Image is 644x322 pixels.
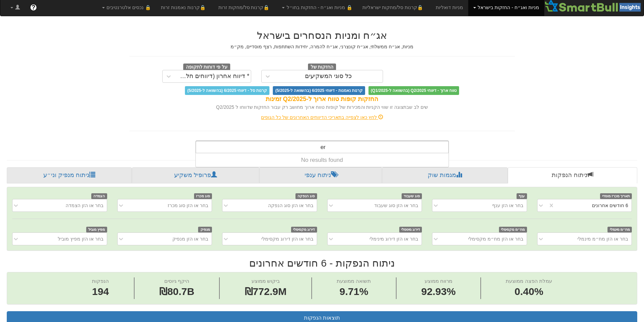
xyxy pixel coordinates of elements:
div: בחר או הזן דירוג מקסימלי [261,236,313,242]
div: בחר או הזן הצמדה [66,202,103,209]
span: החזקות של [308,64,336,71]
span: מנפיק [198,227,212,232]
a: ניתוח מנפיק וני״ע [7,167,132,183]
h2: אג״ח ומניות הנסחרים בישראל [129,30,515,41]
span: על פי דוחות לתקופה [183,64,230,71]
span: ? [31,4,35,11]
span: סוג הנפקה [295,193,317,199]
span: תשואה ממוצעת [337,278,371,284]
div: 6 חודשים אחרונים [592,202,628,209]
h5: מניות, אג״ח ממשלתי, אג״ח קונצרני, אג״ח להמרה, יחידות השתתפות, רצף מוסדיים, מק״מ [129,44,515,49]
a: ניתוח הנפקות [508,167,637,183]
div: בחר או הזן מפיץ מוביל [58,236,103,242]
div: * דיווח אחרון (דיווחים חלקיים) [176,73,249,80]
h2: ניתוח הנפקות - 6 חודשים אחרונים [7,257,637,269]
span: סוג שעבוד [402,193,422,199]
div: בחר או הזן דירוג מינימלי [369,236,418,242]
div: בחר או הזן סוג הנפקה [268,202,313,209]
div: בחר או הזן מח״מ מינמלי [577,236,628,242]
div: בחר או הזן ענף [492,202,523,209]
span: 0.40% [506,284,552,299]
a: ניתוח ענפי [259,167,382,183]
div: בחר או הזן מח״מ מקסימלי [468,236,523,242]
a: מגמות שוק [382,167,507,183]
span: ביקוש ממוצע [252,278,280,284]
div: בחר או הזן סוג שעבוד [374,202,418,209]
span: טווח ארוך - דיווחי Q2/2025 (בהשוואה ל-Q1/2025) [368,86,459,95]
div: No results found [196,153,449,167]
span: דירוג מקסימלי [291,227,317,232]
span: מח״מ מקסימלי [499,227,527,232]
h3: תוצאות הנפקות [12,315,632,321]
span: 194 [92,284,109,299]
div: החזקות קופות טווח ארוך ל-Q2/2025 זמינות [129,95,515,104]
span: ₪772.9M [245,286,287,297]
div: בחר או הזן מנפיק [172,236,208,242]
span: סוג מכרז [194,193,212,199]
div: שים לב שבתצוגה זו שווי הקניות והמכירות של קופות טווח ארוך מחושב רק עבור החזקות שדווחו ל Q2/2025 [129,104,515,110]
span: 92.93% [421,284,456,299]
span: קרנות סל - דיווחי 6/2025 (בהשוואה ל-5/2025) [185,86,269,95]
span: הנפקות [92,278,109,284]
span: 9.71% [337,284,371,299]
span: קרנות נאמנות - דיווחי 6/2025 (בהשוואה ל-5/2025) [273,86,365,95]
div: כל סוגי המשקיעים [305,73,352,80]
span: הצמדה [91,193,107,199]
span: מח״מ מינמלי [607,227,632,232]
div: לחץ כאן לצפייה בתאריכי הדיווחים האחרונים של כל הגופים [124,114,520,121]
span: מרווח ממוצע [425,278,452,284]
span: ₪80.7B [159,286,194,297]
span: עמלת הפצה ממוצעת [506,278,552,284]
span: מפיץ מוביל [86,227,107,232]
div: בחר או הזן סוג מכרז [168,202,209,209]
span: היקף גיוסים [164,278,189,284]
span: ענף [517,193,527,199]
a: פרופיל משקיע [132,167,259,183]
span: דירוג מינימלי [399,227,422,232]
span: תאריך מכרז מוסדי [600,193,632,199]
